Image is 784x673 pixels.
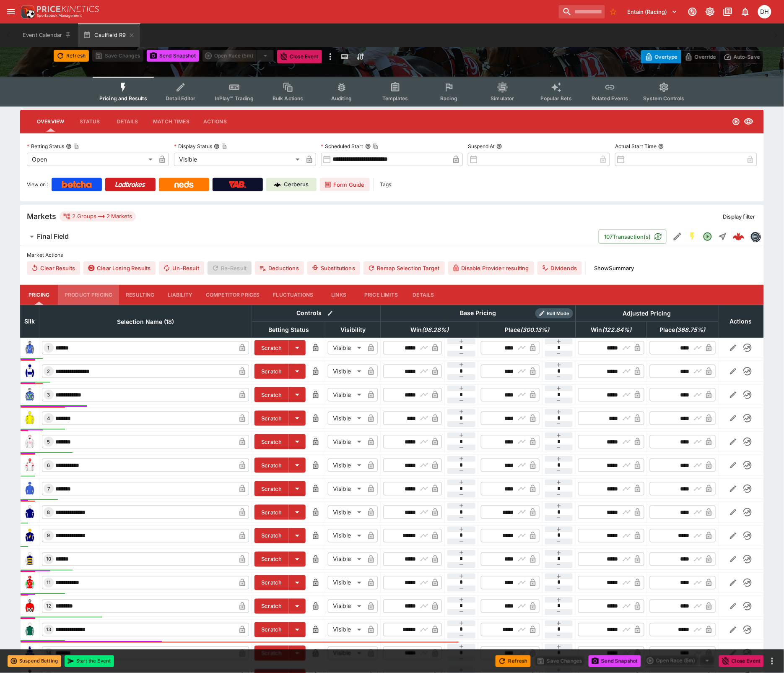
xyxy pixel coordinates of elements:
th: Silk [21,305,39,337]
span: Racing [440,95,457,102]
span: 6 [46,462,52,468]
div: split button [644,655,716,667]
button: Scratch [254,340,289,355]
button: Pricing [20,285,58,305]
img: TabNZ [229,181,247,188]
div: Show/hide Price Roll mode configuration. [535,308,573,318]
button: Toggle light/dark mode [703,4,718,19]
button: Scratch [254,646,289,661]
div: Visible [328,553,364,566]
button: Overview [30,112,71,132]
div: Base Pricing [457,308,500,318]
button: Links [320,285,358,305]
th: Adjusted Pricing [576,305,718,321]
a: 1b3cbb0a-2d0e-493f-afe0-7c9d99dee12f [730,228,747,245]
div: Visible [328,600,364,613]
div: Open [27,153,156,166]
button: Send Snapshot [589,655,641,667]
img: runner 7 [23,482,36,496]
span: Related Events [592,95,628,102]
span: 4 [46,415,52,421]
span: System Controls [644,95,685,102]
a: Cerberus [266,178,317,191]
button: Display filter [718,210,761,223]
button: SGM Enabled [685,229,700,244]
img: runner 6 [23,459,36,472]
div: Visible [328,459,364,472]
h6: Final Field [37,232,69,241]
span: Betting Status [259,325,318,335]
input: search [559,5,605,18]
div: Start From [641,50,764,63]
img: runner 14 [23,647,36,660]
img: PriceKinetics Logo [18,3,35,20]
span: Un-Result [159,261,204,275]
div: split button [202,50,274,62]
button: Daniel Hooper [755,3,774,21]
button: Match Times [146,112,196,132]
button: Override [681,50,720,63]
button: Dividends [537,261,582,275]
span: 7 [46,486,52,492]
img: Ladbrokes [115,181,145,188]
span: Re-Result [208,261,252,275]
div: Event type filters [93,77,691,107]
p: Display Status [174,143,212,150]
th: Controls [252,305,381,321]
span: 3 [46,392,52,398]
button: Open [700,229,715,244]
button: Scratch [254,599,289,614]
button: Final Field [20,228,599,245]
span: 12 [44,603,53,609]
div: Visible [328,388,364,402]
div: 1b3cbb0a-2d0e-493f-afe0-7c9d99dee12f [733,231,745,243]
span: Templates [382,95,408,102]
label: Market Actions [27,249,757,261]
span: 5 [46,439,52,445]
img: Neds [174,181,193,188]
button: Details [109,112,146,132]
button: Scratch [254,364,289,379]
button: Disable Provider resulting [448,261,534,275]
button: Product Pricing [58,285,119,305]
span: Auditing [331,95,352,102]
div: Visible [328,435,364,449]
button: Suspend Betting [8,655,61,667]
em: ( 368.75 %) [675,325,706,335]
div: Visible [328,506,364,519]
img: runner 2 [23,365,36,378]
img: runner 3 [23,388,36,402]
div: Visible [174,153,303,166]
button: Price Limits [358,285,405,305]
span: Place(300.13%) [496,325,558,335]
svg: Visible [744,117,754,127]
button: Send Snapshot [147,50,199,62]
button: Bulk edit [325,308,336,319]
button: Suspend At [496,143,502,149]
button: Fluctuations [267,285,320,305]
button: Select Tenant [623,5,683,18]
button: ShowSummary [589,261,639,275]
em: ( 300.13 %) [520,325,549,335]
p: Betting Status [27,143,64,150]
button: Start the Event [65,655,114,667]
button: Edit Detail [670,229,685,244]
p: Scheduled Start [321,143,363,150]
span: Bulk Actions [273,95,304,102]
span: 2 [46,368,52,374]
span: Selection Name (18) [108,317,184,327]
button: Scratch [254,575,289,590]
button: Clear Results [27,261,80,275]
span: Roll Mode [544,310,573,317]
img: runner 11 [23,576,36,590]
button: Display StatusCopy To Clipboard [214,143,220,149]
button: Actions [196,112,234,132]
span: 11 [45,580,52,586]
button: Scratch [254,411,289,426]
button: Copy To Clipboard [73,143,79,149]
button: Copy To Clipboard [373,143,379,149]
button: Connected to PK [685,4,700,19]
button: Liability [161,285,199,305]
div: Visible [328,647,364,660]
img: Sportsbook Management [37,14,82,18]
